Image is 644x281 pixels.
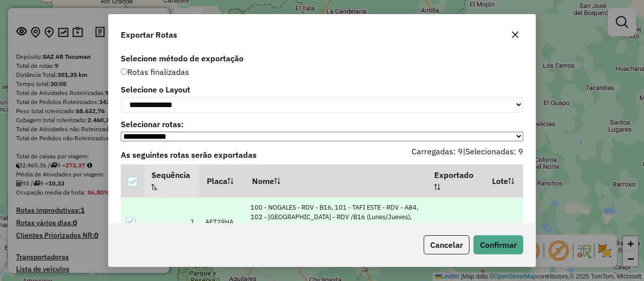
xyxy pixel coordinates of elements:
[322,145,529,164] div: |
[465,146,523,156] span: Selecionadas: 9
[473,235,523,254] button: Confirmar
[200,164,245,198] th: Placa
[424,235,469,254] button: Cancelar
[144,198,200,246] td: 1
[486,164,523,198] th: Lote
[121,29,177,41] span: Exportar Rotas
[428,164,486,198] th: Exportado
[245,198,427,246] td: 100 - NOGALES - RDV - B16, 101 - TAFI ESTE - RDV - A84, 102 - [GEOGRAPHIC_DATA] - RDV /B16 (Lunes...
[144,164,200,198] th: Sequência
[121,118,523,130] label: Selecionar rotas:
[121,67,189,77] span: Rotas finalizadas
[121,83,523,96] label: Selecione o Layout
[245,164,427,198] th: Nome
[412,146,463,156] span: Carregadas: 9
[200,198,245,246] td: AF729HA
[121,52,523,64] label: Selecione método de exportação
[121,150,257,160] strong: As seguintes rotas serão exportadas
